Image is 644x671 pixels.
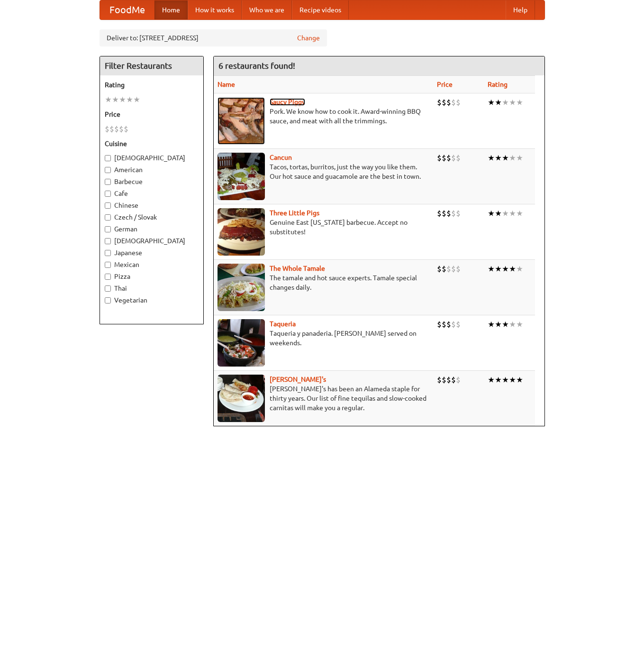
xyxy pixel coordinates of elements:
[218,273,429,292] p: The tamale and hot sauce experts. Tamale special changes daily.
[270,209,319,217] b: Three Little Pigs
[112,94,119,105] li: ★
[133,94,140,105] li: ★
[105,274,111,280] input: Pizza
[437,264,442,274] li: $
[188,0,242,19] a: How it works
[488,375,495,385] li: ★
[488,81,508,88] a: Rating
[218,153,265,200] img: cancun.jpg
[105,272,199,281] label: Pizza
[495,264,502,274] li: ★
[442,375,446,385] li: $
[456,153,461,163] li: $
[270,320,296,328] a: Taqueria
[516,375,523,385] li: ★
[451,375,456,385] li: $
[105,189,199,198] label: Cafe
[105,153,199,163] label: [DEMOGRAPHIC_DATA]
[105,212,199,222] label: Czech / Slovak
[451,319,456,330] li: $
[442,319,446,330] li: $
[119,94,126,105] li: ★
[502,319,509,330] li: ★
[105,94,112,105] li: ★
[218,375,265,422] img: pedros.jpg
[292,0,349,19] a: Recipe videos
[270,265,325,272] a: The Whole Tamale
[495,97,502,108] li: ★
[105,165,199,175] label: American
[502,208,509,219] li: ★
[509,153,516,163] li: ★
[270,376,326,383] a: [PERSON_NAME]'s
[218,208,265,256] img: littlepigs.jpg
[105,250,111,256] input: Japanese
[516,208,523,219] li: ★
[105,202,111,209] input: Chinese
[509,208,516,219] li: ★
[105,260,199,269] label: Mexican
[437,153,442,163] li: $
[495,153,502,163] li: ★
[105,262,111,268] input: Mexican
[218,97,265,145] img: saucy.jpg
[105,155,111,161] input: [DEMOGRAPHIC_DATA]
[488,319,495,330] li: ★
[516,264,523,274] li: ★
[114,124,119,134] li: $
[446,97,451,108] li: $
[109,124,114,134] li: $
[437,208,442,219] li: $
[516,153,523,163] li: ★
[451,208,456,219] li: $
[242,0,292,19] a: Who we are
[456,375,461,385] li: $
[218,107,429,126] p: Pork. We know how to cook it. Award-winning BBQ sauce, and meat with all the trimmings.
[456,264,461,274] li: $
[516,319,523,330] li: ★
[451,153,456,163] li: $
[456,208,461,219] li: $
[100,29,327,46] div: Deliver to: [STREET_ADDRESS]
[218,61,295,70] ng-pluralize: 6 restaurants found!
[218,329,429,348] p: Taqueria y panaderia. [PERSON_NAME] served on weekends.
[100,56,203,75] h4: Filter Restaurants
[218,81,235,88] a: Name
[105,297,111,303] input: Vegetarian
[218,218,429,237] p: Genuine East [US_STATE] barbecue. Accept no substitutes!
[488,153,495,163] li: ★
[218,264,265,311] img: wholetamale.jpg
[154,0,188,19] a: Home
[502,375,509,385] li: ★
[105,201,199,210] label: Chinese
[509,319,516,330] li: ★
[509,97,516,108] li: ★
[442,153,446,163] li: $
[105,110,199,119] h5: Price
[495,319,502,330] li: ★
[105,226,111,232] input: German
[495,208,502,219] li: ★
[126,94,133,105] li: ★
[218,162,429,181] p: Tacos, tortas, burritos, just the way you like them. Our hot sauce and guacamole are the best in ...
[451,97,456,108] li: $
[437,319,442,330] li: $
[446,375,451,385] li: $
[105,284,199,293] label: Thai
[105,224,199,234] label: German
[502,264,509,274] li: ★
[124,124,128,134] li: $
[105,248,199,257] label: Japanese
[488,97,495,108] li: ★
[509,264,516,274] li: ★
[442,97,446,108] li: $
[105,191,111,197] input: Cafe
[105,238,111,244] input: [DEMOGRAPHIC_DATA]
[218,384,429,413] p: [PERSON_NAME]'s has been an Alameda staple for thirty years. Our list of fine tequilas and slow-c...
[105,167,111,173] input: American
[488,264,495,274] li: ★
[270,98,305,106] a: Saucy Piggy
